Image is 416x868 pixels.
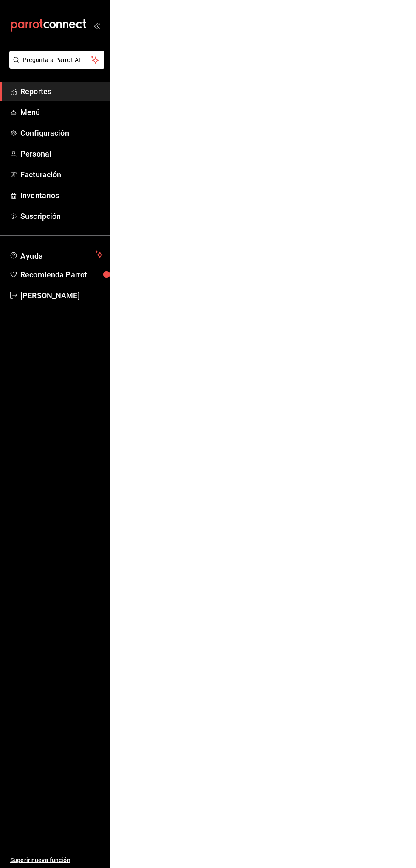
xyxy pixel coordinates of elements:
button: Pregunta a Parrot AI [9,51,104,69]
span: Configuración [20,127,103,139]
span: Facturación [20,169,103,180]
span: Inventarios [20,190,103,201]
span: Suscripción [20,210,103,222]
span: Personal [20,148,103,160]
span: Sugerir nueva función [10,856,103,865]
span: Menú [20,106,103,118]
a: Pregunta a Parrot AI [6,62,104,70]
span: Recomienda Parrot [20,269,103,280]
span: Reportes [20,86,103,97]
button: open_drawer_menu [93,22,100,29]
span: Ayuda [20,249,92,260]
span: Pregunta a Parrot AI [23,56,91,64]
span: [PERSON_NAME] [20,290,103,301]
